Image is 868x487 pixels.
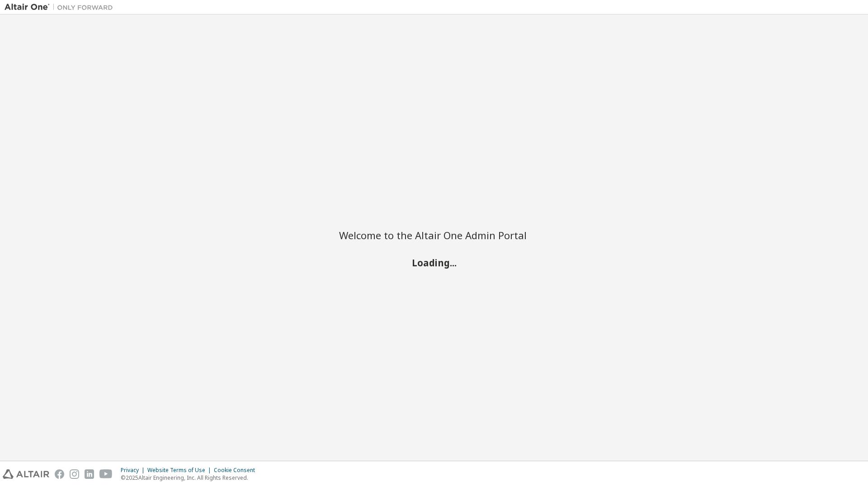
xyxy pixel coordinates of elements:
div: Cookie Consent [214,467,260,474]
h2: Loading... [339,256,529,268]
img: instagram.svg [70,469,79,479]
img: youtube.svg [99,469,113,479]
img: Altair One [5,3,118,12]
div: Website Terms of Use [147,467,214,474]
h2: Welcome to the Altair One Admin Portal [339,229,529,241]
img: facebook.svg [55,469,64,479]
div: Privacy [121,467,147,474]
img: altair_logo.svg [3,469,49,479]
p: © 2025 Altair Engineering, Inc. All Rights Reserved. [121,474,260,482]
img: linkedin.svg [85,469,94,479]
